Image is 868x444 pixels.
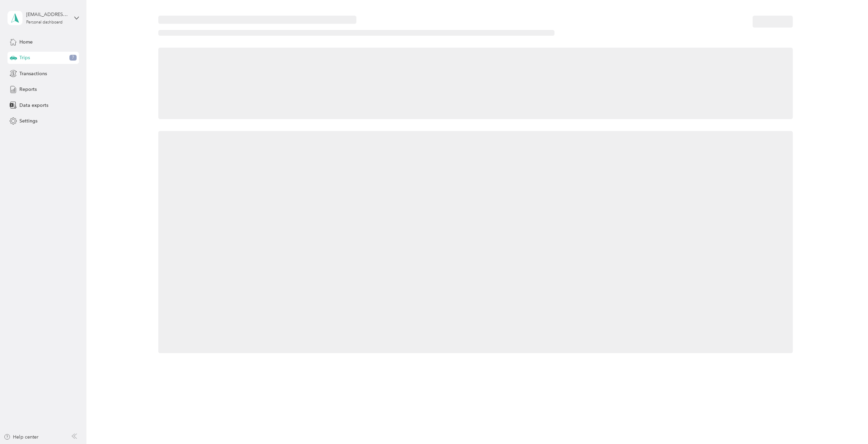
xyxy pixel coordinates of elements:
[4,433,38,441] button: Help center
[26,20,63,24] div: Personal dashboard
[19,54,30,61] span: Trips
[19,86,37,93] span: Reports
[19,38,33,46] span: Home
[19,102,48,109] span: Data exports
[19,117,37,125] span: Settings
[19,70,47,77] span: Transactions
[26,11,69,18] div: [EMAIL_ADDRESS][PERSON_NAME][DOMAIN_NAME]
[69,55,77,61] span: 7
[830,406,868,444] iframe: Everlance-gr Chat Button Frame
